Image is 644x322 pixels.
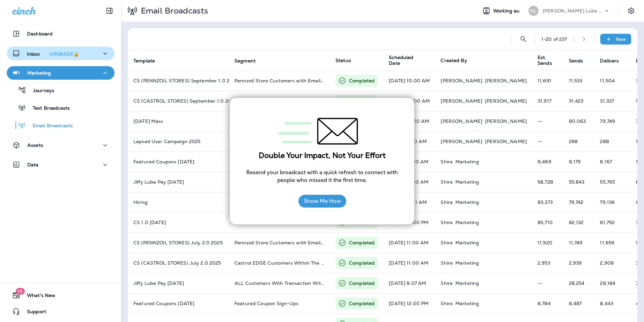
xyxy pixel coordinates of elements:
[455,159,479,164] p: Marketing
[563,91,595,111] td: 31,423
[563,131,595,152] td: 298
[563,293,595,314] td: 8,487
[441,260,453,266] p: Shire
[563,111,595,131] td: 80,063
[455,240,479,245] p: Marketing
[133,301,224,306] p: Featured Coupons July 2025
[528,6,539,16] div: NL
[543,8,603,14] p: [PERSON_NAME] Lube Centers, Inc
[335,57,351,63] span: Status
[133,98,224,104] p: CS (CASTROL STORES) September 1.0 2025
[625,5,637,17] button: Settings
[441,301,453,306] p: Shire
[455,301,479,306] p: Marketing
[563,71,595,91] td: 11,533
[563,172,595,192] td: 55,843
[15,288,25,295] span: 19
[441,220,453,225] p: Shire
[234,240,371,246] span: Pennzoil Store Customers with Email & Transaction Within 18 Months
[532,152,563,172] td: 8,469
[569,58,583,64] span: Sends
[594,111,630,131] td: 79,749
[441,57,467,63] span: Created By
[138,6,208,16] p: Email Broadcasts
[532,71,563,91] td: 11,691
[133,260,224,266] p: CS (CASTROL STORES) July 2.0 2025
[349,300,375,307] p: Completed
[532,233,563,253] td: 11,920
[441,199,453,205] p: Shire
[563,233,595,253] td: 11,749
[234,260,392,266] span: Castrol EDGE Customers Within The Last 18 Months With An Email
[133,240,224,245] p: CS (PENNZOIL STORES) July 2.0 2025
[100,4,119,18] button: Collapse Sidebar
[532,253,563,273] td: 2,953
[541,36,567,42] div: 1 - 20 of 237
[133,159,224,164] p: Featured Coupons August 2025
[234,280,413,286] span: ALL Customers With Transaction Within Last 18 Months With Email Address
[383,71,435,91] td: [DATE] 10:00 AM
[133,58,155,64] span: Template
[133,118,224,124] p: Labor Day Mass
[383,91,435,111] td: [DATE] 10:00 AM
[594,273,630,293] td: 28,184
[485,78,527,83] p: [PERSON_NAME]
[234,78,371,84] span: Pennzoil Store Customers with Email & Transaction Within 18 Months
[594,233,630,253] td: 11,659
[349,77,375,84] p: Completed
[594,91,630,111] td: 31,337
[349,260,375,266] p: Completed
[532,111,563,131] td: --
[20,309,46,317] span: Support
[441,179,453,185] p: Shire
[594,212,630,233] td: 81,792
[517,32,530,46] button: Search Email Broadcasts
[234,300,298,306] span: Featured Coupon Sign-Ups
[133,220,224,225] p: CS 1.0 August 2025
[455,280,479,286] p: Marketing
[455,220,479,225] p: Marketing
[234,58,256,64] span: Segment
[243,169,401,184] p: Resend your broadcast with a quick refresh to connect with people who missed it the first time.
[383,253,435,273] td: [DATE] 11:00 AM
[616,36,626,42] p: New
[532,172,563,192] td: 58,728
[133,78,224,83] p: CS (PENNZOIL STORES) September 1.0 2025
[594,152,630,172] td: 8,167
[133,139,224,144] p: Lapsed User Campaign 2025
[20,293,55,301] span: What's New
[234,219,307,225] span: Customers with Email Address
[27,162,39,167] p: Data
[133,179,224,185] p: Jiffy Lube Pay August 2025
[485,118,527,124] p: [PERSON_NAME]
[563,253,595,273] td: 2,939
[389,55,424,66] span: Scheduled Date
[133,199,224,205] p: Hiring
[594,172,630,192] td: 55,765
[532,131,563,152] td: --
[441,98,482,104] p: [PERSON_NAME]
[455,199,479,205] p: Marketing
[26,88,54,94] p: Journeys
[493,8,522,14] span: Working as:
[26,105,70,112] p: Text Broadcasts
[441,118,482,124] p: [PERSON_NAME]
[50,52,79,56] div: UPGRADE🔒
[383,233,435,253] td: [DATE] 11:00 AM
[383,293,435,314] td: [DATE] 12:00 PM
[441,280,453,286] p: Shire
[532,91,563,111] td: 31,917
[298,195,346,208] button: Show Me How
[455,179,479,185] p: Marketing
[455,260,479,266] p: Marketing
[349,280,375,287] p: Completed
[600,58,619,64] span: Delivers
[441,139,482,144] p: [PERSON_NAME]
[349,239,375,246] p: Completed
[243,151,401,160] h3: Double Your Impact, Not Your Effort
[133,280,224,286] p: Jiffy Lube Pay July 2025
[563,152,595,172] td: 8,179
[441,78,482,83] p: [PERSON_NAME]
[27,50,82,57] p: Inbox
[532,293,563,314] td: 8,784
